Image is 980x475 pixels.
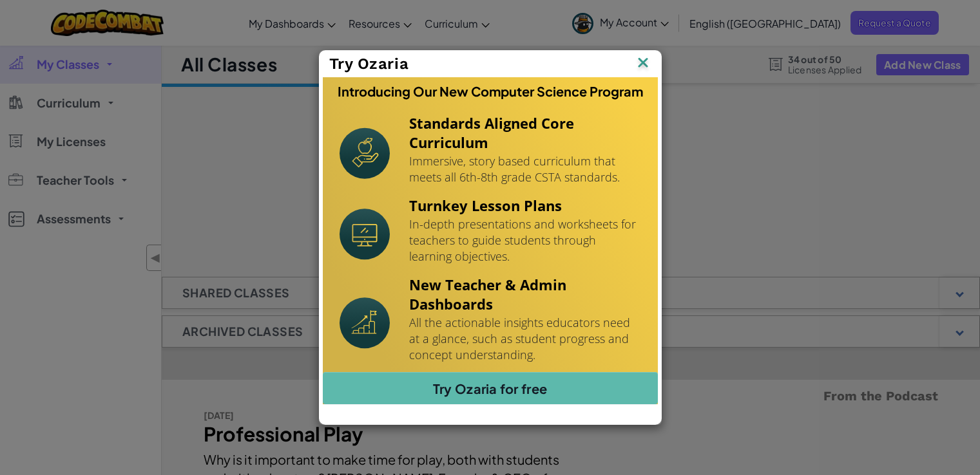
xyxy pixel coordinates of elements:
a: Try Ozaria for free [323,372,658,404]
p: In-depth presentations and worksheets for teachers to guide students through learning objectives. [409,216,641,265]
h4: Turnkey Lesson Plans [409,196,641,215]
span: Try Ozaria [329,55,409,73]
img: Icon_Turnkey.svg [340,209,390,260]
img: IconClose.svg [635,54,651,73]
img: Icon_NewTeacherDashboard.svg [340,297,390,349]
p: Immersive, story based curriculum that meets all 6th-8th grade CSTA standards. [409,153,641,185]
p: All the actionable insights educators need at a glance, such as student progress and concept unde... [409,315,641,363]
img: Icon_StandardsAlignment.svg [340,127,390,179]
h3: Introducing Our New Computer Science Program [338,84,643,99]
h4: Standards Aligned Core Curriculum [409,113,641,152]
h4: New Teacher & Admin Dashboards [409,275,641,313]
